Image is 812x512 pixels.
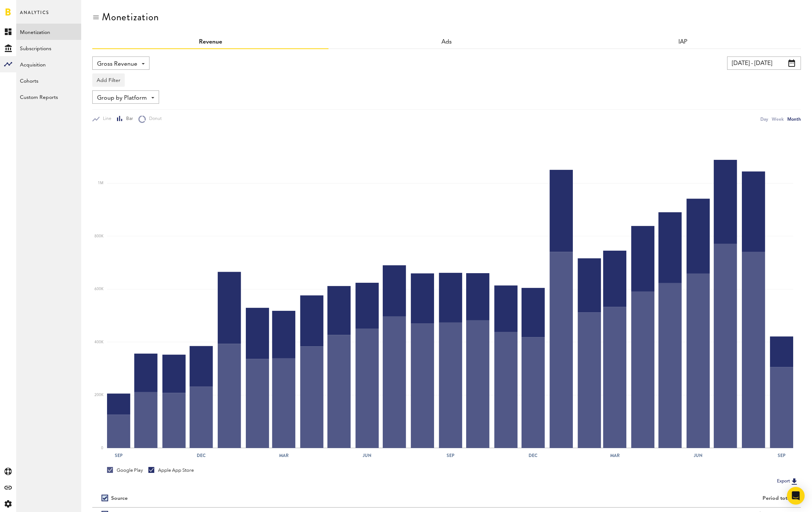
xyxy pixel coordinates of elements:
[16,40,81,56] a: Subscriptions
[16,72,81,89] a: Cohorts
[94,288,104,291] text: 600K
[772,115,784,123] div: Week
[16,89,81,105] a: Custom Reports
[790,477,799,486] img: Export
[107,467,143,474] div: Google Play
[441,39,452,45] a: Ads
[100,116,111,122] span: Line
[362,452,371,459] text: Jun
[98,181,103,185] text: 1M
[529,452,537,459] text: Dec
[279,452,289,459] text: Mar
[778,452,785,459] text: Sep
[102,11,159,23] div: Monetization
[775,477,801,486] button: Export
[94,234,104,238] text: 800K
[787,115,801,123] div: Month
[456,495,792,502] div: Period total
[16,56,81,72] a: Acquisition
[610,452,620,459] text: Mar
[16,5,42,12] span: Support
[760,115,768,123] div: Day
[115,452,123,459] text: Sep
[97,58,137,71] span: Gross Revenue
[787,487,805,505] div: Open Intercom Messenger
[123,116,133,122] span: Bar
[148,467,194,474] div: Apple App Store
[678,39,687,45] a: IAP
[94,394,104,397] text: 200K
[20,8,49,24] span: Analytics
[694,452,702,459] text: Jun
[197,452,206,459] text: Dec
[94,340,104,344] text: 400K
[97,92,147,104] span: Group by Platform
[199,39,222,45] a: Revenue
[16,24,81,40] a: Monetization
[146,116,162,122] span: Donut
[92,73,125,87] button: Add Filter
[111,495,128,502] div: Source
[101,446,103,450] text: 0
[447,452,454,459] text: Sep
